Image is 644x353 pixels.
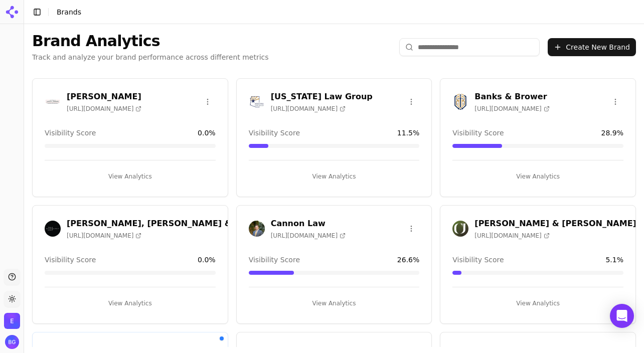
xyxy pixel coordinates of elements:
[271,218,346,230] h3: Cannon Law
[45,295,216,311] button: View Analytics
[198,128,216,138] span: 0.0 %
[452,168,623,185] button: View Analytics
[474,91,549,103] h3: Banks & Brower
[271,105,346,113] span: [URL][DOMAIN_NAME]
[32,52,269,62] p: Track and analyze your brand performance across different metrics
[474,218,636,230] h3: [PERSON_NAME] & [PERSON_NAME]
[601,128,623,138] span: 28.9 %
[67,232,141,240] span: [URL][DOMAIN_NAME]
[397,255,419,265] span: 26.6 %
[4,313,20,329] button: Open organization switcher
[452,94,468,110] img: Banks & Brower
[5,335,19,349] img: Brian Gomez
[452,295,623,311] button: View Analytics
[452,221,468,237] img: Cohen & Jaffe
[249,221,265,237] img: Cannon Law
[198,255,216,265] span: 0.0 %
[67,218,359,230] h3: [PERSON_NAME], [PERSON_NAME] & [PERSON_NAME] Law Office
[249,168,420,185] button: View Analytics
[271,91,373,103] h3: [US_STATE] Law Group
[57,7,81,17] nav: breadcrumb
[249,94,265,110] img: Arizona Law Group
[45,255,96,265] span: Visibility Score
[249,255,300,265] span: Visibility Score
[45,221,61,237] img: Bishop, Del Vecchio & Beeks Law Office
[45,168,216,185] button: View Analytics
[45,94,61,110] img: Aaron Herbert
[5,335,19,349] button: Open user button
[605,255,623,265] span: 5.1 %
[249,128,300,138] span: Visibility Score
[249,295,420,311] button: View Analytics
[4,313,20,329] img: Elite Legal Marketing
[271,232,346,240] span: [URL][DOMAIN_NAME]
[67,91,141,103] h3: [PERSON_NAME]
[474,232,549,240] span: [URL][DOMAIN_NAME]
[610,304,634,328] div: Open Intercom Messenger
[548,38,636,56] button: Create New Brand
[45,128,96,138] span: Visibility Score
[452,128,504,138] span: Visibility Score
[474,105,549,113] span: [URL][DOMAIN_NAME]
[452,255,504,265] span: Visibility Score
[67,105,141,113] span: [URL][DOMAIN_NAME]
[32,32,269,50] h1: Brand Analytics
[397,128,419,138] span: 11.5 %
[57,8,81,16] span: Brands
